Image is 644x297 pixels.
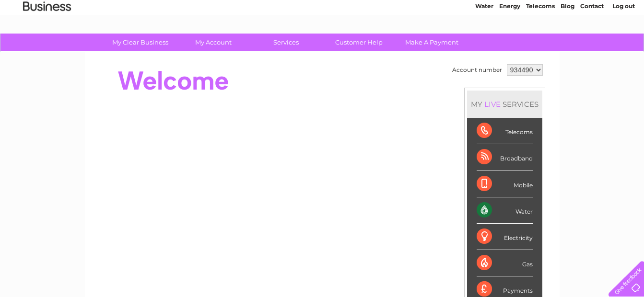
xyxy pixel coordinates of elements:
[482,100,503,109] div: LIVE
[477,144,533,171] div: Broadband
[392,34,471,51] a: Make A Payment
[467,91,542,118] div: MY SERVICES
[246,34,326,51] a: Services
[319,34,398,51] a: Customer Help
[477,171,533,197] div: Mobile
[477,250,533,276] div: Gas
[450,62,504,78] td: Account number
[475,41,493,48] a: Water
[96,5,549,46] div: Clear Business is a trading name of Verastar Limited (registered in [GEOGRAPHIC_DATA] No. 3667643...
[580,41,604,48] a: Contact
[477,197,533,224] div: Water
[174,34,253,51] a: My Account
[526,41,555,48] a: Telecoms
[499,41,520,48] a: Energy
[612,41,635,48] a: Log out
[561,41,574,48] a: Blog
[23,25,71,54] img: logo.png
[477,118,533,144] div: Telecoms
[463,5,529,17] a: 0333 014 3131
[101,34,180,51] a: My Clear Business
[477,224,533,250] div: Electricity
